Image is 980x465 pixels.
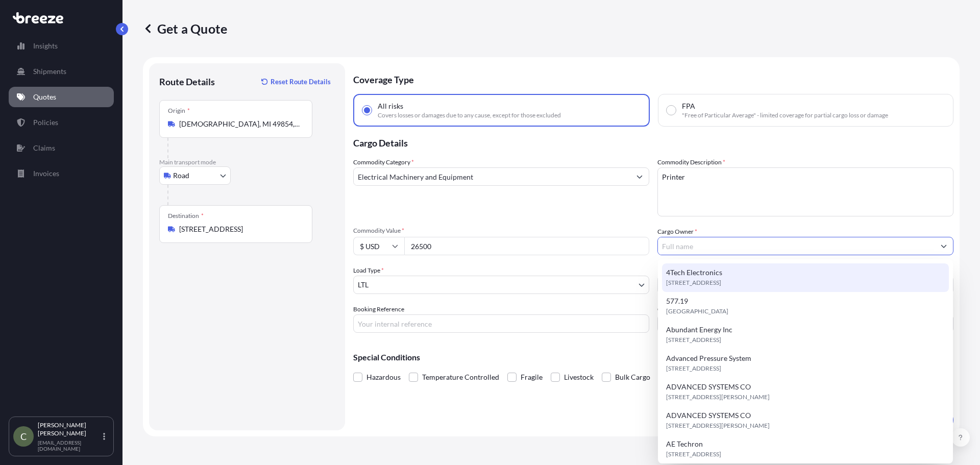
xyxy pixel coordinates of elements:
p: Main transport mode [159,158,335,166]
p: Insights [33,41,58,51]
span: Freight Cost [657,265,953,274]
label: Cargo Owner [657,227,697,237]
input: Destination [179,224,300,234]
div: Origin [168,107,190,115]
span: Fragile [521,370,543,385]
span: Covers losses or damages due to any cause, except for those excluded [378,111,561,119]
span: Hazardous [366,370,401,385]
span: "Free of Particular Average" - limited coverage for partial cargo loss or damage [682,111,888,119]
input: Your internal reference [353,314,649,333]
span: Commodity Value [353,227,649,235]
p: Claims [33,143,55,153]
input: Enter name [657,314,953,333]
span: [STREET_ADDRESS] [666,449,721,459]
div: Destination [168,212,204,220]
span: Load Type [353,265,384,276]
label: Commodity Category [353,157,414,167]
span: C [20,431,27,442]
span: ADVANCED SYSTEMS CO [666,410,751,421]
span: [STREET_ADDRESS] [666,363,721,374]
p: Route Details [159,76,215,88]
label: Booking Reference [353,304,404,314]
p: Reset Route Details [271,77,331,87]
button: Show suggestions [935,237,953,255]
span: FPA [682,101,695,111]
p: Coverage Type [353,63,953,94]
input: Select a commodity type [354,167,630,186]
label: Commodity Description [657,157,725,167]
p: Invoices [33,168,59,179]
button: Select transport [159,166,231,185]
span: 4Tech Electronics [666,267,722,278]
span: AE Techron [666,439,703,449]
label: Carrier Name [657,304,694,314]
p: Policies [33,117,58,128]
span: Road [173,170,189,181]
span: ADVANCED SYSTEMS CO [666,382,751,392]
input: Origin [179,119,300,129]
span: [GEOGRAPHIC_DATA] [666,306,728,316]
span: [STREET_ADDRESS] [666,278,721,288]
p: Get a Quote [143,20,227,37]
p: [PERSON_NAME] [PERSON_NAME] [38,421,101,437]
span: [STREET_ADDRESS][PERSON_NAME] [666,421,770,431]
span: [STREET_ADDRESS] [666,335,721,345]
p: Special Conditions [353,353,953,361]
p: Quotes [33,92,56,102]
span: [STREET_ADDRESS][PERSON_NAME] [666,392,770,402]
input: Type amount [404,237,649,255]
span: LTL [358,280,369,290]
p: [EMAIL_ADDRESS][DOMAIN_NAME] [38,439,101,452]
button: Show suggestions [630,167,649,186]
span: Bulk Cargo [615,370,650,385]
span: Livestock [564,370,594,385]
p: Cargo Details [353,127,953,157]
span: 577.19 [666,296,688,306]
span: Abundant Energy Inc [666,325,732,335]
span: Advanced Pressure System [666,353,751,363]
span: Temperature Controlled [422,370,499,385]
p: Shipments [33,66,66,77]
input: Full name [658,237,935,255]
span: All risks [378,101,403,111]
